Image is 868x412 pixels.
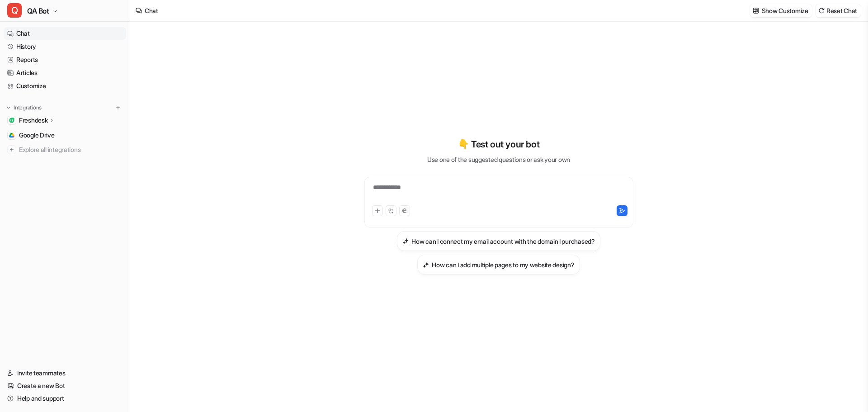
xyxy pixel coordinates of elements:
a: Google DriveGoogle Drive [4,129,126,142]
h3: How can I connect my email account with the domain I purchased? [411,237,594,246]
a: Customize [4,80,126,92]
button: How can I add multiple pages to my website design?How can I add multiple pages to my website design? [417,255,580,275]
img: How can I add multiple pages to my website design? [423,261,429,268]
p: 👇 Test out your bot [458,137,539,151]
img: How can I connect my email account with the domain I purchased? [402,238,409,245]
img: Google Drive [9,133,14,138]
a: Chat [4,27,126,40]
span: QA Bot [27,5,49,17]
div: Chat [145,6,158,15]
a: Explore all integrations [4,143,126,156]
img: explore all integrations [7,145,16,154]
button: Reset Chat [816,4,861,17]
img: menu_add.svg [115,104,121,111]
a: Help and support [4,392,126,405]
img: expand menu [5,104,12,111]
a: History [4,40,126,53]
a: Invite teammates [4,367,126,379]
a: Articles [4,66,126,79]
button: Show Customize [750,4,812,17]
a: Create a new Bot [4,379,126,392]
h3: How can I add multiple pages to my website design? [432,260,574,270]
button: How can I connect my email account with the domain I purchased?How can I connect my email account... [397,231,600,251]
a: Reports [4,53,126,66]
p: Show Customize [762,6,808,15]
img: Freshdesk [9,118,14,123]
button: Integrations [4,103,44,112]
img: reset [818,7,825,14]
p: Use one of the suggested questions or ask your own [427,155,570,164]
p: Freshdesk [19,116,47,125]
p: Integrations [14,104,42,111]
span: Google Drive [19,131,55,140]
span: Q [7,3,22,18]
img: customize [753,7,759,14]
span: Explore all integrations [19,142,123,157]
